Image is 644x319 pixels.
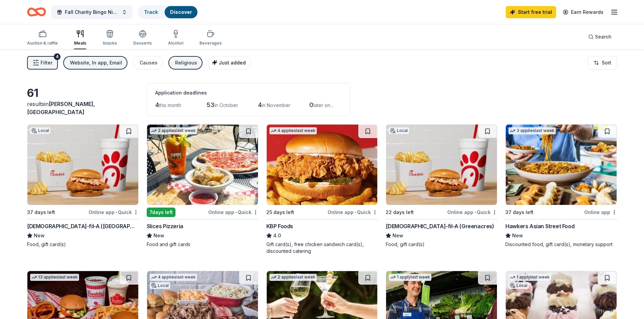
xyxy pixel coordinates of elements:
button: Alcohol [168,27,183,49]
a: Image for Chick-fil-A (Greenacres)Local22 days leftOnline app•Quick[DEMOGRAPHIC_DATA]-fil-A (Gree... [386,124,497,248]
span: • [355,210,356,215]
span: Just added [219,60,246,65]
span: this month [159,102,181,108]
div: Local [30,127,50,134]
div: Food, gift card(s) [27,241,139,248]
div: 2 applies last week [269,274,317,281]
a: Image for KBP Foods4 applieslast week25 days leftOnline app•QuickKBP Foods4.0Gift card(s), free c... [266,124,378,255]
div: Local [150,282,170,289]
div: Snacks [102,41,117,46]
button: Fall Charity Bingo Night & Silent Auction [51,5,133,19]
button: Search [583,30,617,44]
div: Discounted food, gift card(s), monetary support [505,241,617,248]
div: 25 days left [266,208,294,216]
button: Religious [168,56,202,70]
span: [PERSON_NAME], [GEOGRAPHIC_DATA] [27,101,95,115]
img: Image for Slices Pizzeria [147,125,258,205]
span: later on... [313,102,333,108]
div: 61 [27,86,139,100]
div: 37 days left [27,208,55,216]
div: Beverages [199,41,222,46]
span: 0 [309,101,313,108]
div: Slices Pizzeria [147,222,183,230]
div: KBP Foods [266,222,293,230]
div: Hawkers Asian Street Food [505,222,574,230]
div: Gift card(s), free chicken sandwich card(s), discounted catering [266,241,378,255]
button: Sort [588,56,617,70]
span: New [392,232,403,240]
div: 22 days left [386,208,414,216]
a: Image for Slices Pizzeria2 applieslast week7days leftOnline app•QuickSlices PizzeriaNewFood and g... [147,124,258,248]
div: 7 days left [147,208,175,217]
a: Discover [170,9,192,15]
div: 3 applies last week [508,127,556,134]
a: Track [144,9,158,15]
span: Sort [602,59,611,67]
div: Online app Quick [328,208,378,216]
button: TrackDiscover [138,5,198,19]
div: Alcohol [168,41,183,46]
span: Fall Charity Bingo Night & Silent Auction [65,8,119,16]
div: Website, In app, Email [70,59,122,67]
span: 53 [207,101,214,108]
div: [DEMOGRAPHIC_DATA]-fil-A (Greenacres) [386,222,494,230]
div: 4 applies last week [150,274,197,281]
a: Home [27,4,46,20]
button: Causes [133,56,163,70]
span: New [153,232,164,240]
button: Just added [208,56,251,70]
a: Image for Hawkers Asian Street Food3 applieslast week37 days leftOnline appHawkers Asian Street F... [505,124,617,248]
a: Image for Chick-fil-A (Boca Raton)Local37 days leftOnline app•Quick[DEMOGRAPHIC_DATA]-fil-A ([GEO... [27,124,139,248]
button: Snacks [102,27,117,49]
div: Online app [584,208,617,216]
div: 13 applies last week [30,274,79,281]
span: Filter [41,59,52,67]
div: Causes [140,59,158,67]
div: Local [389,127,409,134]
span: • [474,210,476,215]
div: 1 apply last week [389,274,431,281]
span: in October [214,102,238,108]
div: Auction & raffle [27,41,58,46]
div: Desserts [133,41,152,46]
div: [DEMOGRAPHIC_DATA]-fil-A ([GEOGRAPHIC_DATA]) [27,222,139,230]
div: Application deadlines [155,89,342,97]
div: Local [508,282,529,289]
div: Food, gift card(s) [386,241,497,248]
div: 2 applies last week [150,127,197,134]
div: Food and gift cards [147,241,258,248]
span: New [34,232,45,240]
button: Auction & raffle [27,27,58,49]
button: Website, In app, Email [63,56,127,70]
div: Meals [74,41,86,46]
button: Desserts [133,27,152,49]
div: 4 [54,53,61,60]
img: Image for Hawkers Asian Street Food [506,125,617,205]
span: 4 [155,101,159,108]
span: 4 [258,101,262,108]
a: Earn Rewards [559,6,607,18]
div: results [27,100,139,116]
div: 4 applies last week [269,127,317,134]
img: Image for Chick-fil-A (Greenacres) [386,125,497,205]
span: Search [595,33,612,41]
div: Online app Quick [208,208,258,216]
div: Religious [175,59,197,67]
a: Start free trial [506,6,556,18]
span: in [27,101,95,115]
button: Meals [74,27,86,49]
div: 37 days left [505,208,533,216]
img: Image for KBP Foods [267,125,378,205]
button: Beverages [199,27,222,49]
span: 4.0 [273,232,281,240]
div: Online app Quick [89,208,139,216]
span: • [235,210,237,215]
div: Online app Quick [447,208,497,216]
span: New [512,232,523,240]
div: 1 apply last week [508,274,551,281]
span: • [116,210,117,215]
img: Image for Chick-fil-A (Boca Raton) [27,125,138,205]
span: in November [262,102,290,108]
button: Filter4 [27,56,58,70]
